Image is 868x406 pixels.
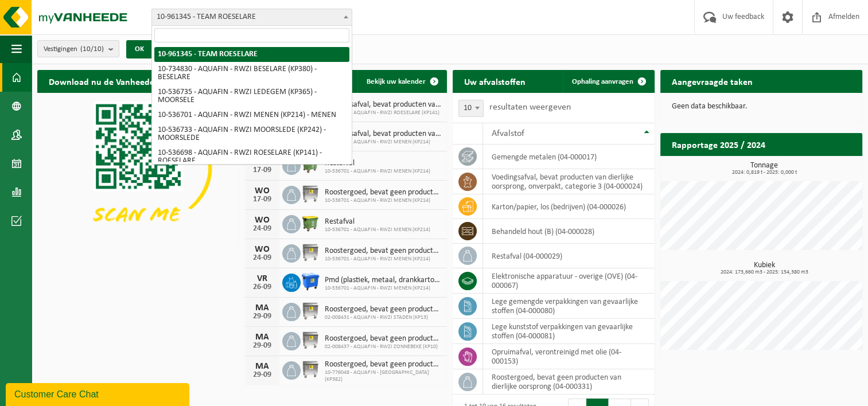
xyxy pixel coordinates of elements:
span: 10-961345 - TEAM ROESELARE [151,9,352,26]
span: 10-536701 - AQUAFIN - RWZI MENEN (KP214) [325,139,441,146]
td: behandeld hout (B) (04-000028) [483,219,655,244]
span: Bekijk uw kalender [367,78,426,85]
span: Pmd (plastiek, metaal, drankkartons) (bedrijven) [325,276,441,285]
a: Bekijk uw kalender [357,70,446,93]
span: Restafval [325,159,430,168]
img: WB-1100-GAL-GY-01 [301,243,320,262]
span: Roostergoed, bevat geen producten van dierlijke oorsprong [325,360,441,369]
td: karton/papier, los (bedrijven) (04-000026) [483,194,655,219]
div: 29-09 [251,342,274,350]
a: Ophaling aanvragen [563,70,653,93]
img: WB-1100-GAL-GY-01 [301,360,320,379]
div: WO [251,216,274,225]
button: OK [126,40,153,58]
iframe: chat widget [6,381,192,406]
div: 17-09 [251,196,274,204]
h2: Aangevraagde taken [660,70,764,92]
span: Roostergoed, bevat geen producten van dierlijke oorsprong [325,305,441,314]
span: 2024: 173,660 m3 - 2025: 154,380 m3 [666,270,862,275]
span: 10-536701 - AQUAFIN - RWZI MENEN (KP214) [325,197,441,204]
span: 10 [459,100,483,116]
div: VR [251,274,274,283]
img: WB-1100-GAL-GY-01 [301,301,320,321]
span: 02-008431 - AQUAFIN - RWZI STADEN (KP13) [325,314,441,321]
h2: Rapportage 2025 / 2024 [660,133,777,155]
td: elektronische apparatuur - overige (OVE) (04-000067) [483,268,655,294]
span: Voedingsafval, bevat producten van dierlijke oorsprong, onverpakt, categorie 3 [325,130,441,139]
span: 10 [458,100,484,117]
span: 10-536701 - AQUAFIN - RWZI MENEN (KP214) [325,168,430,175]
span: 02-008437 - AQUAFIN - RWZI ZONNEBEKE (KP10) [325,343,441,350]
span: 10-536698 - AQUAFIN - RWZI ROESELARE (KP141) [325,110,441,116]
div: MA [251,333,274,342]
div: 17-09 [251,166,274,174]
div: MA [251,362,274,371]
count: (10/10) [80,45,104,53]
span: Afvalstof [492,129,524,138]
li: 10-536698 - AQUAFIN - RWZI ROESELARE (KP141) - ROESELARE [154,146,349,169]
span: Vestigingen [44,41,104,58]
td: opruimafval, verontreinigd met olie (04-000153) [483,344,655,369]
span: 2024: 0,819 t - 2025: 0,000 t [666,170,862,175]
li: 10-961345 - TEAM ROESELARE [154,47,349,62]
li: 10-536735 - AQUAFIN - RWZI LEDEGEM (KP365) - MOORSELE [154,85,349,108]
span: 10-536701 - AQUAFIN - RWZI MENEN (KP214) [325,227,430,233]
div: 29-09 [251,371,274,379]
div: 29-09 [251,313,274,321]
img: Download de VHEPlus App [37,93,239,244]
img: WB-1100-GAL-GY-01 [301,330,320,350]
h2: Uw afvalstoffen [453,70,537,92]
p: Geen data beschikbaar. [672,103,851,111]
td: voedingsafval, bevat producten van dierlijke oorsprong, onverpakt, categorie 3 (04-000024) [483,169,655,194]
span: 10-961345 - TEAM ROESELARE [152,9,352,25]
li: 10-734830 - AQUAFIN - RWZI BESELARE (KP380) - BESELARE [154,62,349,85]
img: WB-1100-GAL-GY-01 [301,184,320,204]
img: WB-1100-HPE-GN-51 [301,213,320,233]
h3: Kubiek [666,261,862,275]
span: 10-536701 - AQUAFIN - RWZI MENEN (KP214) [325,285,441,292]
span: 10-776048 - AQUAFIN - [GEOGRAPHIC_DATA] (KP382) [325,369,441,383]
div: MA [251,303,274,313]
div: 24-09 [251,225,274,233]
td: lege kunststof verpakkingen van gevaarlijke stoffen (04-000081) [483,319,655,344]
span: Ophaling aanvragen [572,78,633,85]
li: 10-536701 - AQUAFIN - RWZI MENEN (KP214) - MENEN [154,108,349,123]
td: gemengde metalen (04-000017) [483,145,655,169]
span: Restafval [325,217,430,227]
label: resultaten weergeven [489,103,571,112]
button: Vestigingen(10/10) [37,40,119,57]
li: 10-536733 - AQUAFIN - RWZI MOORSLEDE (KP242) - MOORSLEDE [154,123,349,146]
a: Bekijk rapportage [777,155,861,178]
div: 26-09 [251,283,274,291]
td: lege gemengde verpakkingen van gevaarlijke stoffen (04-000080) [483,294,655,319]
td: restafval (04-000029) [483,244,655,268]
span: Roostergoed, bevat geen producten van dierlijke oorsprong [325,334,441,343]
span: Roostergoed, bevat geen producten van dierlijke oorsprong [325,188,441,197]
h2: Download nu de Vanheede+ app! [37,70,190,92]
div: 24-09 [251,254,274,262]
img: WB-1100-HPE-BE-01 [301,272,320,291]
div: WO [251,186,274,196]
span: Roostergoed, bevat geen producten van dierlijke oorsprong [325,247,441,256]
span: 10-536701 - AQUAFIN - RWZI MENEN (KP214) [325,256,441,263]
h3: Tonnage [666,162,862,175]
div: WO [251,245,274,254]
img: WB-1100-HPE-GN-51 [301,155,320,174]
span: Voedingsafval, bevat producten van dierlijke oorsprong, onverpakt, categorie 3 [325,100,441,110]
td: roostergoed, bevat geen producten van dierlijke oorsprong (04-000331) [483,369,655,395]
